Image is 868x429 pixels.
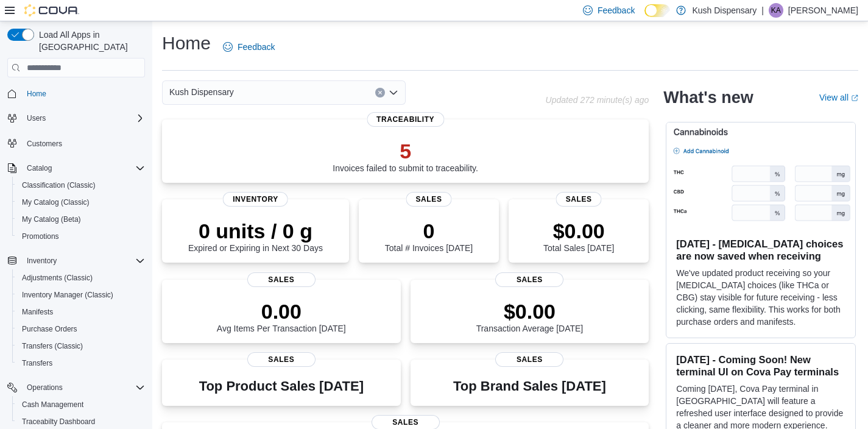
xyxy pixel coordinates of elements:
p: We've updated product receiving so your [MEDICAL_DATA] choices (like THCa or CBG) stay visible fo... [676,267,845,328]
button: Operations [2,379,150,396]
a: Promotions [17,229,64,244]
span: Traceability [367,112,444,127]
span: Operations [22,380,145,395]
span: Sales [495,272,563,287]
a: Classification (Classic) [17,178,101,193]
span: Traceabilty Dashboard [22,417,95,427]
span: Inventory [27,256,57,266]
button: Classification (Classic) [12,177,150,194]
a: Cash Management [17,397,88,412]
span: Inventory Manager (Classic) [22,290,113,300]
div: Transaction Average [DATE] [476,299,584,333]
div: Invoices failed to submit to traceability. [333,139,478,173]
span: Traceabilty Dashboard [17,414,145,429]
a: Traceabilty Dashboard [17,414,100,429]
h2: What's new [663,88,753,107]
span: Sales [247,352,316,367]
span: KA [771,3,781,18]
span: Manifests [17,305,145,319]
p: 0 units / 0 g [188,219,323,243]
span: Inventory Manager (Classic) [17,288,145,302]
span: Sales [247,272,316,287]
span: Dark Mode [644,17,645,18]
a: Home [22,87,51,101]
h3: Top Product Sales [DATE] [199,379,364,394]
span: Kush Dispensary [169,85,234,99]
span: My Catalog (Beta) [22,214,81,224]
img: Cova [24,4,79,16]
span: Classification (Classic) [22,180,96,190]
button: Promotions [12,228,150,245]
p: $0.00 [476,299,584,324]
button: Customers [2,134,150,152]
a: Transfers [17,356,57,370]
span: Adjustments (Classic) [17,271,145,285]
h3: [DATE] - [MEDICAL_DATA] choices are now saved when receiving [676,238,845,262]
button: Inventory [2,252,150,269]
span: Sales [406,192,452,207]
button: Users [2,110,150,127]
span: Feedback [598,4,635,16]
button: Clear input [375,88,385,97]
span: Sales [495,352,563,367]
button: Manifests [12,303,150,321]
span: Catalog [22,161,145,175]
button: Cash Management [12,396,150,413]
span: Users [22,111,145,126]
p: [PERSON_NAME] [788,3,858,18]
div: Expired or Expiring in Next 30 Days [188,219,323,253]
input: Dark Mode [644,4,670,17]
span: Customers [27,139,62,149]
a: My Catalog (Beta) [17,212,86,227]
span: Users [27,113,46,123]
a: View allExternal link [819,93,858,102]
p: $0.00 [543,219,614,243]
span: Operations [27,383,63,392]
button: Operations [22,380,68,395]
span: Transfers (Classic) [22,341,83,351]
p: | [761,3,764,18]
h1: Home [162,31,211,55]
p: 5 [333,139,478,163]
span: Transfers [22,358,52,368]
span: Transfers [17,356,145,370]
span: Promotions [17,229,145,244]
h3: Top Brand Sales [DATE] [453,379,606,394]
span: Customers [22,135,145,151]
button: Catalog [2,160,150,177]
span: My Catalog (Classic) [17,195,145,210]
span: My Catalog (Classic) [22,197,90,207]
a: Feedback [218,35,280,59]
span: Sales [556,192,602,207]
span: Home [22,86,145,101]
span: Purchase Orders [22,324,77,334]
p: 0 [385,219,473,243]
a: Manifests [17,305,58,319]
p: Kush Dispensary [692,3,757,18]
button: Inventory [22,253,62,268]
svg: External link [851,94,858,102]
span: Inventory [223,192,288,207]
span: Cash Management [17,397,145,412]
span: Catalog [27,163,52,173]
span: Load All Apps in [GEOGRAPHIC_DATA] [34,29,145,53]
button: Inventory Manager (Classic) [12,286,150,303]
p: Updated 272 minute(s) ago [546,95,649,105]
span: Promotions [22,232,59,241]
div: Katy Anderson [769,3,783,18]
a: My Catalog (Classic) [17,195,94,210]
a: Purchase Orders [17,322,82,336]
button: Home [2,85,150,102]
span: Adjustments (Classic) [22,273,93,283]
p: 0.00 [217,299,346,324]
div: Avg Items Per Transaction [DATE] [217,299,346,333]
button: Transfers [12,355,150,372]
span: My Catalog (Beta) [17,212,145,227]
a: Inventory Manager (Classic) [17,288,118,302]
span: Home [27,89,46,99]
h3: [DATE] - Coming Soon! New terminal UI on Cova Pay terminals [676,353,845,378]
button: My Catalog (Beta) [12,211,150,228]
span: Manifests [22,307,53,317]
span: Feedback [238,41,275,53]
div: Total # Invoices [DATE] [385,219,473,253]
